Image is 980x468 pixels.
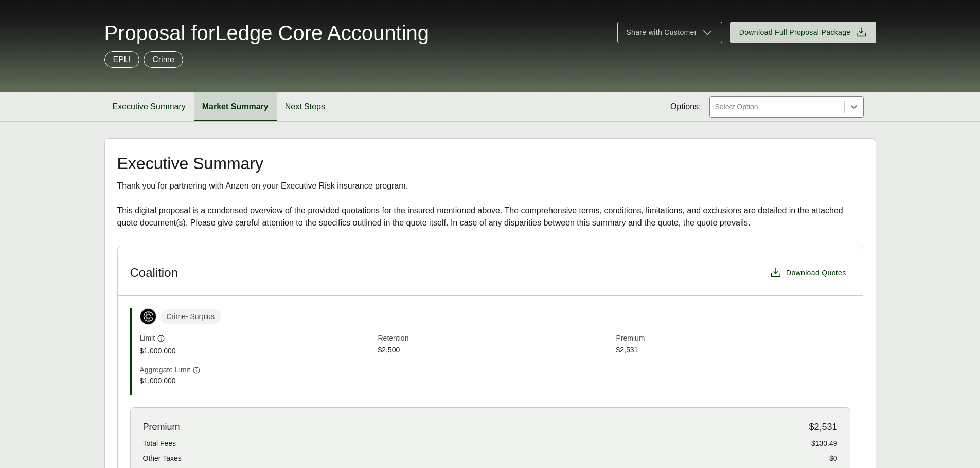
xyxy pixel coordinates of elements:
[626,27,697,38] span: Share with Customer
[113,53,131,66] p: EPLI
[104,92,194,121] button: Executive Summary
[140,376,374,386] span: $1,000,000
[117,155,863,172] h2: Executive Summary
[140,365,190,376] span: Aggregate Limit
[786,268,846,278] span: Download Quotes
[378,333,612,345] span: Retention
[378,345,612,357] span: $2,500
[829,453,838,464] span: $0
[811,438,838,449] span: $130.49
[616,333,850,345] span: Premium
[617,22,722,43] button: Share with Customer
[739,27,851,38] span: Download Full Proposal Package
[616,345,850,357] span: $2,531
[140,309,156,324] img: Coalition
[152,53,174,66] p: Crime
[161,309,221,324] span: Crime - Surplus
[130,265,178,280] h3: Coalition
[143,453,182,464] span: Other Taxes
[143,420,180,434] span: Premium
[194,92,277,121] button: Market Summary
[143,438,176,449] span: Total Fees
[140,346,374,357] span: $1,000,000
[140,333,155,344] span: Limit
[765,263,850,283] button: Download Quotes
[104,23,430,43] span: Proposal for Ledge Core Accounting
[809,420,837,434] span: $2,531
[670,101,701,113] span: Options:
[117,180,863,229] div: Thank you for partnering with Anzen on your Executive Risk insurance program. This digital propos...
[730,22,876,43] button: Download Full Proposal Package
[277,92,333,121] button: Next Steps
